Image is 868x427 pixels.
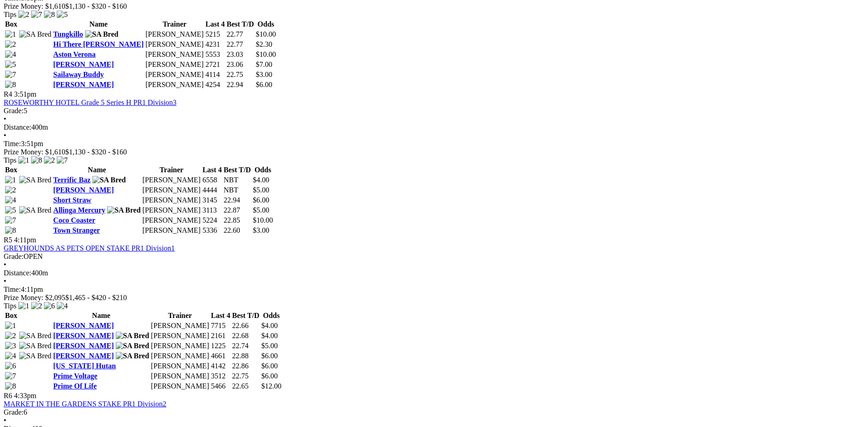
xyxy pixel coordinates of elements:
[14,392,37,400] span: 4:33pm
[5,176,16,184] img: 1
[151,321,210,330] td: [PERSON_NAME]
[116,352,149,360] img: SA Bred
[232,321,260,330] td: 22.66
[205,20,225,29] th: Last 4
[5,382,16,390] img: 8
[210,331,231,340] td: 2161
[53,226,100,234] a: Town Stranger
[5,60,16,69] img: 5
[226,60,254,69] td: 23.06
[4,244,175,252] a: GREYHOUNDS AS PETS OPEN STAKE PR1 Division1
[4,400,166,408] a: MARKET IN THE GARDENS STAKE PR1 Division2
[53,40,144,48] a: Hi There [PERSON_NAME]
[5,71,16,79] img: 7
[4,140,21,148] span: Time:
[18,156,29,164] img: 1
[255,20,276,29] th: Odds
[202,175,222,185] td: 6558
[142,216,201,225] td: [PERSON_NAME]
[151,361,210,371] td: [PERSON_NAME]
[145,40,204,49] td: [PERSON_NAME]
[5,186,16,194] img: 2
[223,206,252,215] td: 22.87
[232,341,260,350] td: 22.74
[210,382,231,391] td: 5466
[5,196,16,204] img: 4
[210,341,231,350] td: 1225
[210,311,231,320] th: Last 4
[210,351,231,361] td: 4661
[4,140,864,148] div: 3:51pm
[4,236,12,244] span: R5
[4,392,12,400] span: R6
[53,81,113,88] a: [PERSON_NAME]
[4,408,24,416] span: Grade:
[5,312,17,319] span: Box
[4,131,6,139] span: •
[4,408,864,416] div: 6
[256,50,276,58] span: $10.00
[261,372,278,380] span: $6.00
[4,115,6,123] span: •
[57,302,68,310] img: 4
[205,60,225,69] td: 2721
[116,342,149,350] img: SA Bred
[53,60,113,68] a: [PERSON_NAME]
[261,332,278,339] span: $4.00
[53,311,150,320] th: Name
[65,2,127,10] span: $1,130 - $320 - $160
[53,362,116,370] a: [US_STATE] Hutan
[4,269,864,277] div: 400m
[226,80,254,89] td: 22.94
[253,206,269,214] span: $5.00
[5,40,16,49] img: 2
[53,165,141,175] th: Name
[31,156,42,164] img: 8
[44,302,55,310] img: 6
[205,70,225,79] td: 4114
[19,30,52,38] img: SA Bred
[145,30,204,39] td: [PERSON_NAME]
[5,50,16,59] img: 4
[261,352,278,360] span: $6.00
[31,11,42,19] img: 7
[256,71,272,78] span: $3.00
[53,196,91,204] a: Short Straw
[5,352,16,360] img: 4
[253,176,269,184] span: $4.00
[4,107,24,115] span: Grade:
[31,302,42,310] img: 2
[57,11,68,19] img: 5
[14,90,37,98] span: 3:51pm
[53,332,113,339] a: [PERSON_NAME]
[253,186,269,194] span: $5.00
[5,216,16,224] img: 7
[5,372,16,380] img: 7
[223,165,252,175] th: Best T/D
[142,186,201,195] td: [PERSON_NAME]
[19,206,52,214] img: SA Bred
[151,331,210,340] td: [PERSON_NAME]
[205,50,225,59] td: 5553
[261,362,278,370] span: $6.00
[232,372,260,381] td: 22.75
[226,50,254,59] td: 23.03
[151,341,210,350] td: [PERSON_NAME]
[19,332,52,340] img: SA Bred
[5,81,16,89] img: 8
[19,176,52,184] img: SA Bred
[5,206,16,214] img: 5
[256,30,276,38] span: $10.00
[5,226,16,235] img: 8
[261,382,281,390] span: $12.00
[145,20,204,29] th: Trainer
[202,186,222,195] td: 4444
[4,277,6,285] span: •
[18,11,29,19] img: 2
[145,80,204,89] td: [PERSON_NAME]
[5,322,16,330] img: 1
[4,269,31,277] span: Distance:
[92,176,126,184] img: SA Bred
[53,206,105,214] a: Allinga Mercury
[5,362,16,370] img: 6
